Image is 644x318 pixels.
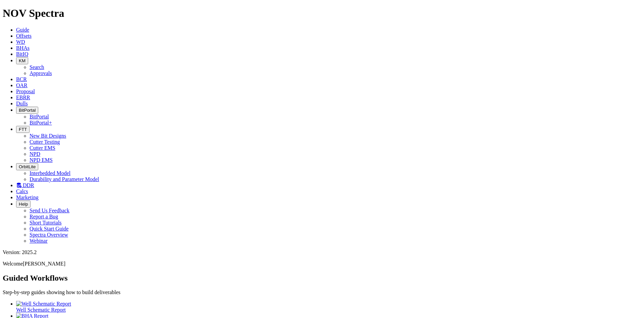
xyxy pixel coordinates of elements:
[16,82,28,88] a: OAR
[30,232,68,238] a: Spectra Overview
[30,226,68,232] a: Quick Start Guide
[30,151,40,157] a: NPD
[16,89,35,94] a: Proposal
[16,95,30,100] a: EBRR
[30,238,48,244] a: Webinar
[19,164,36,169] span: OrbitLite
[30,176,99,182] a: Durability and Parameter Model
[16,201,31,208] button: Help
[16,57,28,64] button: KM
[16,107,38,114] button: BitPortal
[30,220,62,225] a: Short Tutorials
[3,289,641,295] p: Step-by-step guides showing how to build deliverables
[30,120,52,126] a: BitPortal+
[16,33,32,39] a: Offsets
[16,39,25,45] a: WD
[30,139,60,145] a: Cutter Testing
[16,195,39,200] a: Marketing
[30,70,52,76] a: Approvals
[16,182,34,188] a: DDR
[30,157,53,163] a: NPD EMS
[19,58,25,63] span: KM
[30,214,58,219] a: Report a Bug
[16,301,641,313] a: Well Schematic Report Well Schematic Report
[30,114,49,119] a: BitPortal
[16,45,30,51] a: BHAs
[30,133,66,139] a: New Bit Designs
[3,249,641,255] div: Version: 2025.2
[19,108,36,113] span: BitPortal
[16,163,38,170] button: OrbitLite
[16,76,27,82] a: BCR
[23,261,65,267] span: [PERSON_NAME]
[16,126,30,133] button: FTT
[16,188,28,194] a: Calcs
[30,64,44,70] a: Search
[30,170,70,176] a: Interbedded Model
[3,274,641,283] h2: Guided Workflows
[19,202,28,207] span: Help
[16,307,66,313] span: Well Schematic Report
[16,51,28,57] a: BitIQ
[16,101,28,106] a: Dulls
[3,7,641,20] h1: NOV Spectra
[16,301,71,307] img: Well Schematic Report
[30,208,69,213] a: Send Us Feedback
[30,145,55,151] a: Cutter EMS
[3,261,641,267] p: Welcome
[23,182,34,188] span: DDR
[16,27,29,33] a: Guide
[19,127,27,132] span: FTT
